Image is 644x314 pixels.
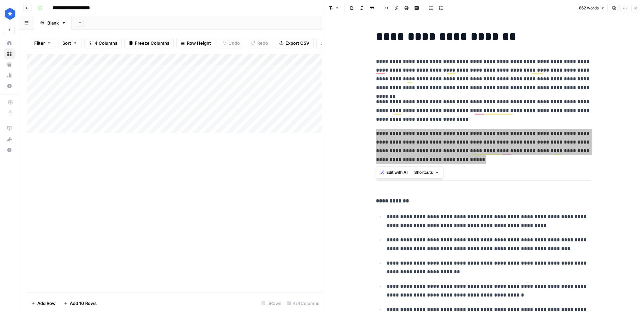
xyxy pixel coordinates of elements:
[187,40,211,46] span: Row Height
[4,70,15,81] a: Usage
[4,81,15,91] a: Settings
[4,134,14,144] div: What's new?
[34,16,72,30] a: Blank
[30,38,55,48] button: Filter
[27,298,60,309] button: Add Row
[37,300,56,307] span: Add Row
[62,40,71,46] span: Sort
[576,4,608,12] button: 862 words
[135,40,169,46] span: Freeze Columns
[4,5,15,22] button: Workspace: ConsumerAffairs
[579,5,599,11] span: 862 words
[124,38,174,48] button: Freeze Columns
[4,38,15,48] a: Home
[228,40,240,46] span: Undo
[4,145,15,155] button: Help + Support
[4,134,15,145] button: What's new?
[4,48,15,59] a: Browse
[284,298,322,309] div: 4/4 Columns
[4,59,15,70] a: Your Data
[4,8,16,20] img: ConsumerAffairs Logo
[247,38,272,48] button: Redo
[257,40,268,46] span: Redo
[259,298,284,309] div: 5 Rows
[60,298,101,309] button: Add 10 Rows
[386,169,408,175] span: Edit with AI
[34,40,45,46] span: Filter
[58,38,82,48] button: Sort
[84,38,122,48] button: 4 Columns
[47,19,59,26] div: Blank
[70,300,97,307] span: Add 10 Rows
[378,168,410,177] button: Edit with AI
[414,169,433,175] span: Shortcuts
[285,40,309,46] span: Export CSV
[176,38,215,48] button: Row Height
[95,40,117,46] span: 4 Columns
[218,38,244,48] button: Undo
[412,168,442,177] button: Shortcuts
[275,38,314,48] button: Export CSV
[4,123,15,134] a: AirOps Academy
